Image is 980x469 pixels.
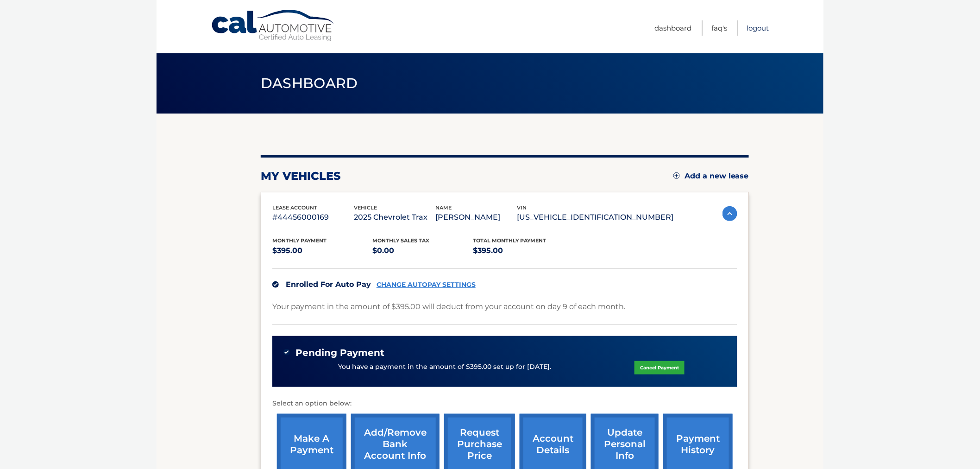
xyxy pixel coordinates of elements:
span: Total Monthly Payment [473,237,546,244]
p: $395.00 [272,244,373,257]
p: $395.00 [473,244,573,257]
a: CHANGE AUTOPAY SETTINGS [377,281,476,289]
span: vin [517,204,527,211]
span: Dashboard [261,75,358,92]
p: $0.00 [373,244,473,257]
a: Cancel Payment [634,361,685,374]
a: Dashboard [654,20,691,36]
p: You have a payment in the amount of $395.00 set up for [DATE]. [338,362,552,372]
span: Enrolled For Auto Pay [286,280,371,289]
img: check.svg [272,281,279,288]
p: 2025 Chevrolet Trax [354,211,435,224]
p: #44456000169 [272,211,354,224]
a: Cal Automotive [211,9,336,42]
img: accordion-active.svg [722,206,737,221]
img: check-green.svg [283,349,290,355]
span: Monthly Payment [272,237,327,244]
span: vehicle [354,204,377,211]
a: FAQ's [711,20,727,36]
span: Pending Payment [295,347,384,359]
p: Your payment in the amount of $395.00 will deduct from your account on day 9 of each month. [272,300,625,313]
img: add.svg [673,172,680,179]
p: [PERSON_NAME] [435,211,517,224]
span: lease account [272,204,317,211]
span: name [435,204,452,211]
p: [US_VEHICLE_IDENTIFICATION_NUMBER] [517,211,673,224]
a: Logout [747,20,769,36]
a: Add a new lease [673,171,749,181]
h2: my vehicles [261,169,341,183]
span: Monthly sales Tax [373,237,430,244]
p: Select an option below: [272,398,737,409]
